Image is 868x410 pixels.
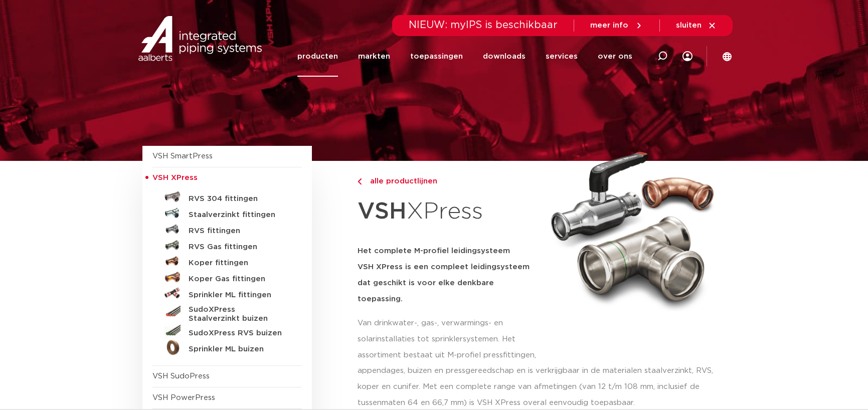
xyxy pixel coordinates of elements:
[152,339,302,355] a: Sprinkler ML buizen
[297,36,632,77] nav: Menu
[598,36,632,77] a: over ons
[152,152,213,160] a: VSH SmartPress
[358,175,539,187] a: alle productlijnen
[682,36,692,77] div: my IPS
[297,36,338,77] a: producten
[590,22,628,29] span: meer info
[189,194,288,203] h5: RVS 304 fittingen
[189,345,288,354] h5: Sprinkler ML buizen
[409,20,558,30] span: NIEUW: myIPS is beschikbaar
[676,22,702,29] span: sluiten
[152,174,198,181] span: VSH XPress
[189,211,288,220] h5: Staalverzinkt fittingen
[189,243,288,252] h5: RVS Gas fittingen
[189,259,288,268] h5: Koper fittingen
[152,189,302,205] a: RVS 304 fittingen
[189,329,288,338] h5: SudoXPress RVS buizen
[152,394,215,401] a: VSH PowerPress
[676,21,717,30] a: sluiten
[410,36,463,77] a: toepassingen
[152,301,302,323] a: SudoXPress Staalverzinkt buizen
[546,36,578,77] a: services
[152,253,302,269] a: Koper fittingen
[152,285,302,301] a: Sprinkler ML fittingen
[189,305,288,323] h5: SudoXPress Staalverzinkt buizen
[358,192,539,231] h1: XPress
[483,36,526,77] a: downloads
[189,291,288,300] h5: Sprinkler ML fittingen
[152,221,302,237] a: RVS fittingen
[189,227,288,236] h5: RVS fittingen
[358,178,362,185] img: chevron-right.svg
[358,200,407,223] strong: VSH
[364,177,437,185] span: alle productlijnen
[358,243,539,307] h5: Het complete M-profiel leidingsysteem VSH XPress is een compleet leidingsysteem dat geschikt is v...
[152,269,302,285] a: Koper Gas fittingen
[189,275,288,284] h5: Koper Gas fittingen
[152,237,302,253] a: RVS Gas fittingen
[152,323,302,339] a: SudoXPress RVS buizen
[358,36,390,77] a: markten
[358,315,539,363] p: Van drinkwater-, gas-, verwarmings- en solarinstallaties tot sprinklersystemen. Het assortiment b...
[152,372,210,380] a: VSH SudoPress
[590,21,643,30] a: meer info
[152,205,302,221] a: Staalverzinkt fittingen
